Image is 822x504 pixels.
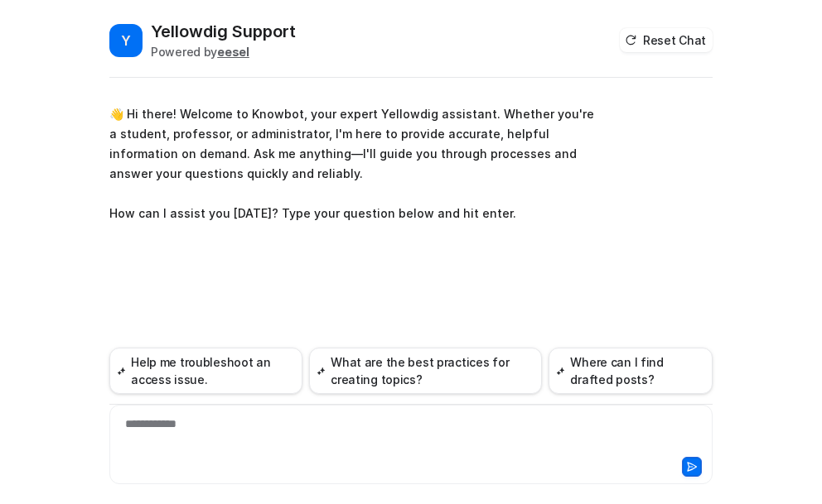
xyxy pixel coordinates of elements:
[109,104,594,223] p: 👋 Hi there! Welcome to Knowbot, your expert Yellowdig assistant. Whether you're a student, profes...
[309,348,542,394] button: What are the best practices for creating topics?
[217,45,249,59] b: eesel
[549,348,713,394] button: Where can I find drafted posts?
[109,348,302,394] button: Help me troubleshoot an access issue.
[109,24,143,57] span: Y
[620,28,713,52] button: Reset Chat
[151,43,296,60] div: Powered by
[151,20,296,43] h2: Yellowdig Support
